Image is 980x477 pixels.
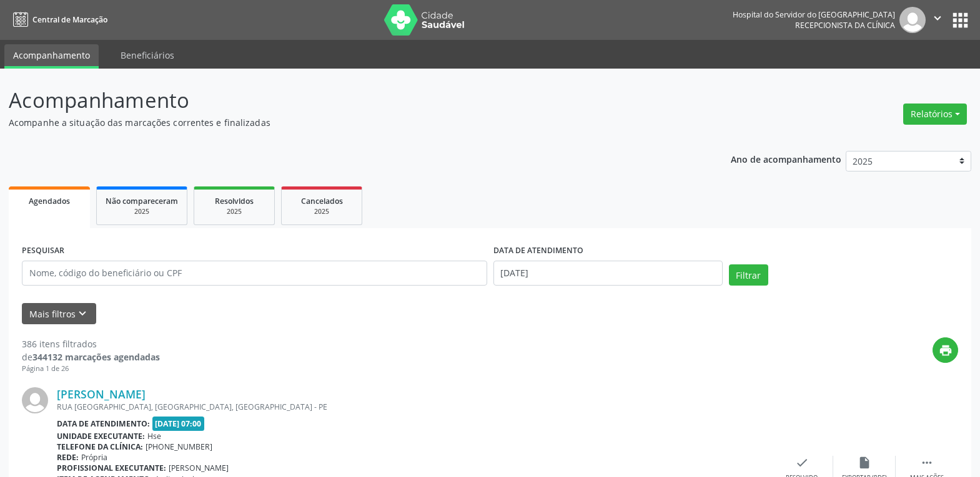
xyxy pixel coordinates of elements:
b: Unidade executante: [57,431,145,441]
div: 2025 [203,207,265,216]
button: Mais filtroskeyboard_arrow_down [22,303,96,325]
span: [DATE] 07:00 [152,417,205,431]
span: Hse [147,431,161,441]
b: Rede: [57,452,79,463]
label: PESQUISAR [22,241,64,261]
p: Acompanhe a situação das marcações correntes e finalizadas [9,116,683,129]
span: Recepcionista da clínica [795,20,895,31]
span: Central de Marcação [32,14,107,25]
a: Beneficiários [112,44,183,66]
b: Profissional executante: [57,463,166,473]
span: Cancelados [301,196,343,206]
div: Hospital do Servidor do [GEOGRAPHIC_DATA] [733,9,895,20]
strong: 344132 marcações agendadas [32,351,160,363]
i:  [931,11,944,25]
div: 2025 [106,207,178,216]
b: Data de atendimento: [57,418,150,429]
div: Página 1 de 26 [22,364,160,374]
img: img [899,7,926,33]
i: check [795,456,809,470]
a: Central de Marcação [9,9,107,30]
a: [PERSON_NAME] [57,387,146,401]
button: print [933,337,958,363]
img: img [22,387,48,413]
b: Telefone da clínica: [57,441,143,452]
i: keyboard_arrow_down [76,307,89,320]
label: DATA DE ATENDIMENTO [493,241,583,261]
button: apps [949,9,971,31]
input: Selecione um intervalo [493,261,723,286]
i: insert_drive_file [858,456,871,470]
button: Filtrar [729,264,768,286]
p: Acompanhamento [9,85,683,116]
span: Agendados [29,196,70,206]
span: Resolvidos [215,196,254,206]
button:  [926,7,949,33]
i:  [920,456,934,470]
input: Nome, código do beneficiário ou CPF [22,261,487,286]
span: Não compareceram [106,196,178,206]
span: Própria [81,452,107,463]
button: Relatórios [903,104,967,125]
span: [PERSON_NAME] [169,463,229,473]
a: Acompanhamento [4,44,99,69]
div: de [22,350,160,364]
p: Ano de acompanhamento [731,151,841,166]
div: 386 itens filtrados [22,337,160,350]
span: [PHONE_NUMBER] [146,441,212,452]
i: print [939,344,953,357]
div: 2025 [290,207,353,216]
div: RUA [GEOGRAPHIC_DATA], [GEOGRAPHIC_DATA], [GEOGRAPHIC_DATA] - PE [57,402,771,412]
